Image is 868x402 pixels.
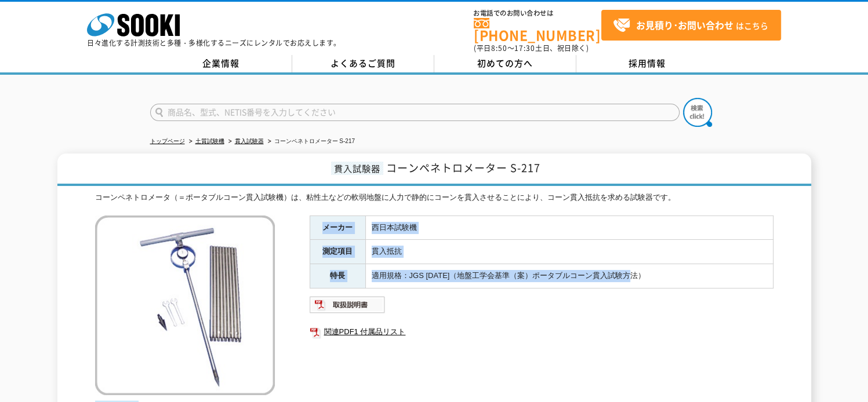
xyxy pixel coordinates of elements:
[474,10,601,17] span: お電話でのお問い合わせは
[150,104,680,121] input: 商品名、型式、NETIS番号を入力してください
[601,10,781,41] a: お見積り･お問い合わせはこちら
[474,43,589,53] span: (平日 ～ 土日、祝日除く)
[95,215,275,395] img: コーンペネトロメーター S-217
[474,18,601,42] a: [PHONE_NUMBER]
[310,303,386,312] a: 取扱説明書
[434,55,576,72] a: 初めての方へ
[365,215,773,240] td: 西日本試験機
[150,138,185,144] a: トップページ
[310,295,386,314] img: 取扱説明書
[95,192,773,204] div: コーンペネトロメータ（＝ポータブルコーン貫入試験機）は、粘性土などの軟弱地盤に人力で静的にコーンを貫入させることにより、コーン貫入抵抗を求める試験器です。
[310,240,365,264] th: 測定項目
[576,55,718,72] a: 採用情報
[310,324,773,339] a: 関連PDF1 付属品リスト
[310,264,365,288] th: 特長
[477,57,533,70] span: 初めての方へ
[150,55,292,72] a: 企業情報
[365,264,773,288] td: 適用規格：JGS [DATE]（地盤工学会基準（案）ポータブルコーン貫入試験方法）
[87,39,341,46] p: 日々進化する計測技術と多種・多様化するニーズにレンタルでお応えします。
[636,18,733,32] strong: お見積り･お問い合わせ
[331,162,383,175] span: 貫入試験器
[235,138,264,144] a: 貫入試験器
[365,240,773,264] td: 貫入抵抗
[514,43,535,53] span: 17:30
[613,17,768,34] span: はこちら
[310,215,365,240] th: メーカー
[683,98,712,127] img: btn_search.png
[386,160,540,176] span: コーンペネトロメーター S-217
[266,136,355,148] li: コーンペネトロメーター S-217
[491,43,507,53] span: 8:50
[292,55,434,72] a: よくあるご質問
[195,138,224,144] a: 土質試験機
